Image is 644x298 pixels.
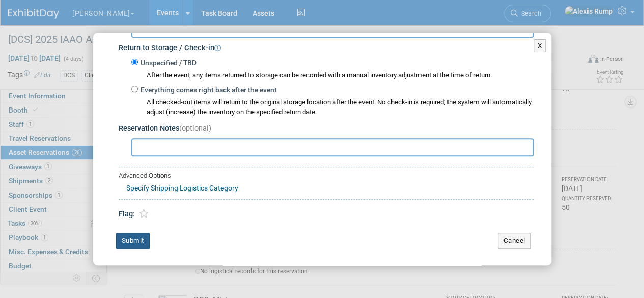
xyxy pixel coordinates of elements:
[138,58,197,68] label: Unspecified / TBD
[498,233,531,249] button: Cancel
[179,124,211,133] span: (optional)
[147,98,534,117] div: All checked-out items will return to the original storage location after the event. No check-in i...
[116,233,150,249] button: Submit
[119,124,534,134] div: Reservation Notes
[119,171,534,181] div: Advanced Options
[119,40,534,54] div: Return to Storage / Check-in
[138,85,277,95] label: Everything comes right back after the event
[126,184,238,192] a: Specify Shipping Logistics Category
[131,68,534,80] div: After the event, any items returned to storage can be recorded with a manual inventory adjustment...
[119,210,135,219] span: Flag:
[534,39,546,52] button: X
